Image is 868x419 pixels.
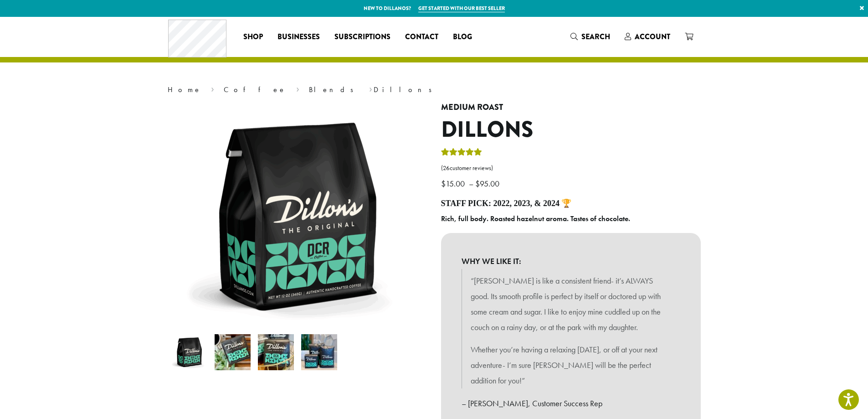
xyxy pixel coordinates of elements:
[418,5,505,12] a: Get started with our best seller
[475,178,480,189] span: $
[441,178,446,189] span: $
[168,84,701,95] nav: Breadcrumb
[471,342,671,388] p: Whether you’re having a relaxing [DATE], or off at your next adventure- I’m sure [PERSON_NAME] wi...
[441,147,482,160] div: Rated 5.00 out of 5
[405,31,438,43] span: Contact
[168,85,201,94] a: Home
[441,117,701,143] h1: Dillons
[581,31,610,42] span: Search
[243,31,263,43] span: Shop
[171,334,207,370] img: Dillons
[441,103,701,113] h4: Medium Roast
[277,31,320,43] span: Businesses
[334,31,390,43] span: Subscriptions
[258,334,294,370] img: Dillons - Image 3
[563,29,617,44] a: Search
[211,81,214,95] span: ›
[309,85,360,94] a: Blends
[296,81,299,95] span: ›
[462,253,680,269] b: WHY WE LIKE IT:
[462,396,680,411] p: – [PERSON_NAME], Customer Success Rep
[453,31,472,43] span: Blog
[443,164,450,172] span: 26
[441,199,701,209] h4: Staff Pick: 2022, 2023, & 2024 🏆
[369,81,372,95] span: ›
[475,178,502,189] bdi: 95.00
[215,334,251,370] img: Dillons - Image 2
[301,334,337,370] img: Dillons - Image 4
[441,214,630,223] b: Rich, full body. Roasted hazelnut aroma. Tastes of chocolate.
[441,178,467,189] bdi: 15.00
[441,164,701,173] a: (26customer reviews)
[469,178,473,189] span: –
[236,30,270,44] a: Shop
[471,273,671,335] p: “[PERSON_NAME] is like a consistent friend- it’s ALWAYS good. Its smooth profile is perfect by it...
[224,85,286,94] a: Coffee
[635,31,670,42] span: Account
